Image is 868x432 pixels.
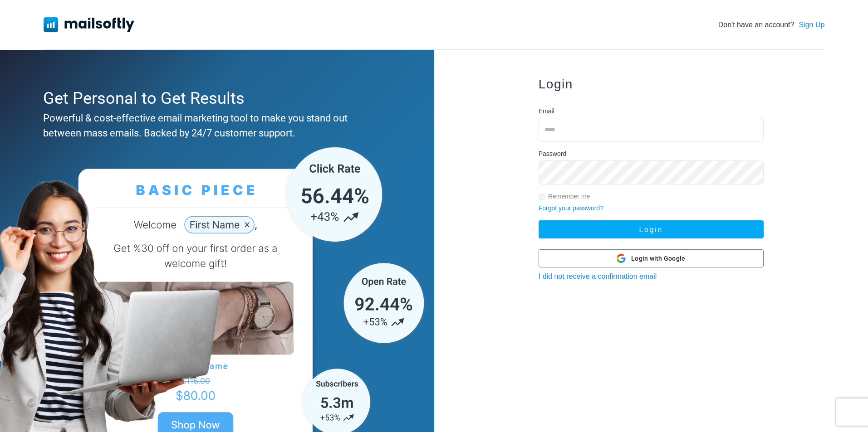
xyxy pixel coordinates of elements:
[539,149,566,159] label: Password
[548,192,590,201] label: Remember me
[631,254,685,263] span: Login with Google
[539,107,554,116] label: Email
[43,111,387,141] div: Powerful & cost-effective email marketing tool to make you stand out between mass emails. Backed ...
[539,249,764,267] button: Login with Google
[539,220,764,238] button: Login
[539,77,573,91] span: Login
[718,19,825,30] div: Don't have an account?
[43,86,387,111] div: Get Personal to Get Results
[539,204,603,212] a: Forgot your password?
[539,272,657,280] a: I did not receive a confirmation email
[44,17,134,32] img: Mailsoftly
[799,19,824,30] a: Sign Up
